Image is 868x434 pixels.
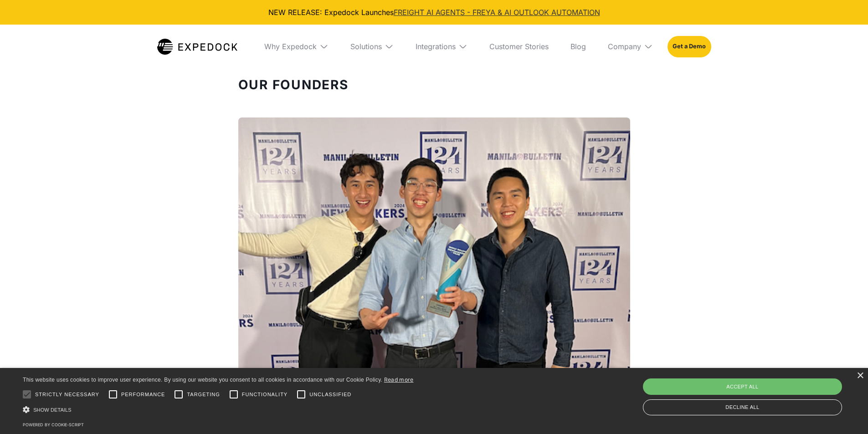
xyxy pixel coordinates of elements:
[238,78,630,104] div: ‍
[7,7,861,17] div: NEW RELEASE: Expedock Launches
[238,77,349,92] strong: Our Founders
[384,376,414,383] a: Read more
[242,391,288,398] span: Functionality
[408,25,475,68] div: Integrations
[601,25,660,68] div: Company
[35,391,99,398] span: Strictly necessary
[482,25,556,68] a: Customer Stories
[716,336,868,434] iframe: Chat Widget
[23,422,84,427] a: Powered by cookie-script
[668,36,711,57] a: Get a Demo
[643,378,842,395] div: Accept all
[264,42,317,51] div: Why Expedock
[309,391,351,398] span: Unclassified
[563,25,593,68] a: Blog
[23,377,382,383] span: This website uses cookies to improve user experience. By using our website you consent to all coo...
[257,25,336,68] div: Why Expedock
[33,407,72,413] span: Show details
[23,405,414,414] div: Show details
[416,42,456,51] div: Integrations
[350,42,382,51] div: Solutions
[187,391,220,398] span: Targeting
[343,25,401,68] div: Solutions
[643,399,842,415] div: Decline all
[394,8,600,17] a: FREIGHT AI AGENTS - FREYA & AI OUTLOOK AUTOMATION
[608,42,641,51] div: Company
[121,391,165,398] span: Performance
